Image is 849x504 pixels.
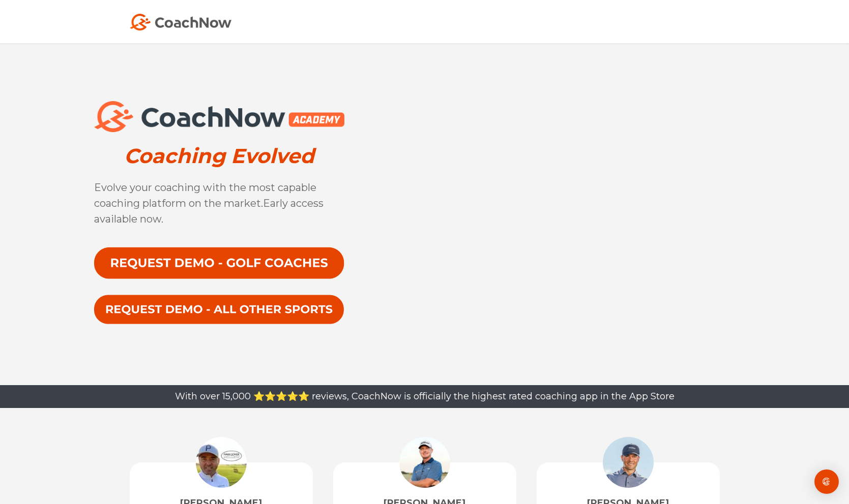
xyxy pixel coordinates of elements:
[175,391,675,402] span: With over 15,000 ⭐️⭐️⭐️⭐️⭐️ reviews, CoachNow is officially the highest rated coaching app in the...
[94,197,324,225] span: Early access available now.
[814,469,839,494] div: Open Intercom Messenger
[94,294,344,326] img: Request a CoachNow Academy Demo for All Other Sports
[385,100,755,311] iframe: YouTube video player
[130,14,231,30] img: Coach Now
[94,247,344,279] img: Request a CoachNow Academy Demo for Golf Coaches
